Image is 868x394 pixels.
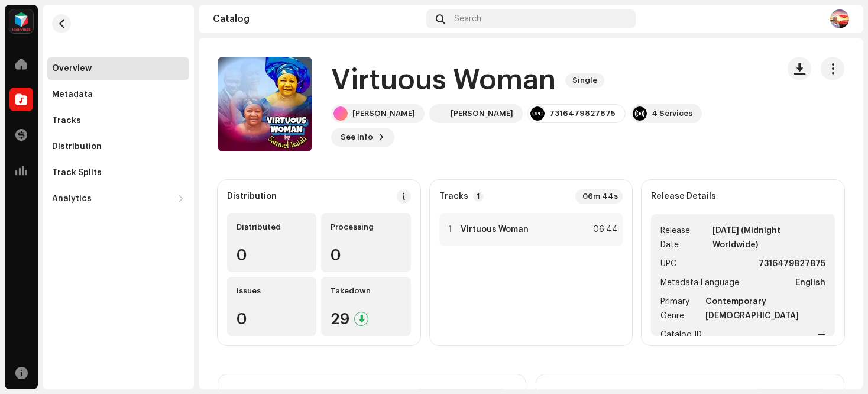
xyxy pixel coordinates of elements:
[52,90,93,99] div: Metadata
[213,14,422,24] div: Catalog
[575,189,623,204] div: 06m 44s
[52,168,102,177] div: Track Splits
[432,106,446,121] img: 983964b8-11d6-438d-99ee-8e0134959c0a
[660,224,710,252] span: Release Date
[52,116,81,125] div: Tracks
[237,286,307,296] div: Issues
[331,62,556,99] h1: Virtuous Woman
[52,194,92,204] div: Analytics
[331,286,401,296] div: Takedown
[341,125,373,149] span: See Info
[712,224,825,252] strong: [DATE] (Midnight Worldwide)
[830,9,849,28] img: 687407f1-d5cc-4967-9510-f25566e1c33b
[47,135,189,159] re-m-nav-item: Distribution
[352,109,415,118] div: [PERSON_NAME]
[549,109,616,118] div: 7316479827875
[592,222,618,237] div: 06:44
[331,128,394,147] button: See Info
[454,14,481,24] span: Search
[795,276,825,290] strong: English
[47,161,189,185] re-m-nav-item: Track Splits
[52,142,102,151] div: Distribution
[652,109,692,118] div: 4 Services
[331,222,401,232] div: Processing
[47,109,189,133] re-m-nav-item: Tracks
[47,57,189,80] re-m-nav-item: Overview
[651,192,716,201] strong: Release Details
[660,295,703,323] span: Primary Genre
[660,276,739,290] span: Metadata Language
[47,187,189,211] re-m-nav-dropdown: Analytics
[660,328,702,342] span: Catalog ID
[237,222,307,232] div: Distributed
[759,257,825,271] strong: 7316479827875
[461,225,529,234] strong: Virtuous Woman
[227,192,277,201] div: Distribution
[9,9,33,33] img: feab3aad-9b62-475c-8caf-26f15a9573ee
[565,73,604,88] span: Single
[705,295,825,323] strong: Contemporary [DEMOGRAPHIC_DATA]
[439,192,468,201] strong: Tracks
[451,109,513,118] div: [PERSON_NAME]
[818,328,825,342] strong: —
[473,191,484,202] p-badge: 1
[660,257,676,271] span: UPC
[52,64,92,73] div: Overview
[47,83,189,106] re-m-nav-item: Metadata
